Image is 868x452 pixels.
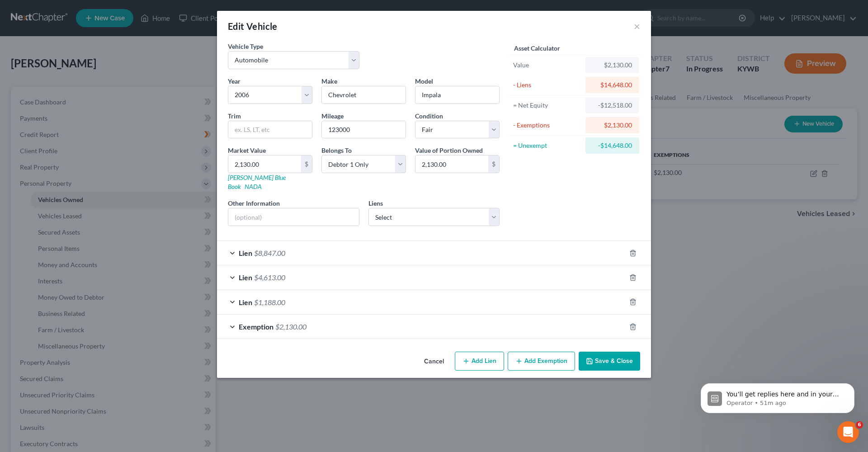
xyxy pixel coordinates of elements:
[514,43,560,53] label: Asset Calculator
[593,121,632,130] div: $2,130.00
[228,155,301,173] input: 0.00
[14,122,138,138] b: [PERSON_NAME][EMAIL_ADDRESS][DOMAIN_NAME]
[634,21,640,32] button: ×
[593,101,632,110] div: -$12,518.00
[593,141,632,150] div: -$14,648.00
[7,98,148,167] div: You’ll get replies here and in your email:✉️[PERSON_NAME][EMAIL_ADDRESS][DOMAIN_NAME]Our usual re...
[687,364,868,428] iframe: Intercom notifications message
[228,208,359,226] input: (optional)
[254,249,285,257] span: $8,847.00
[275,322,307,331] span: $2,130.00
[513,141,581,150] div: = Unexempt
[228,121,312,138] input: ex. LS, LT, etc
[228,76,241,86] label: Year
[321,77,337,85] span: Make
[228,111,241,121] label: Trim
[837,421,859,443] iframe: Intercom live chat
[228,20,278,33] div: Edit Vehicle
[14,143,141,161] div: Our usual reply time 🕒
[7,71,174,98] div: user says…
[28,296,36,303] button: Gif picker
[508,352,575,371] button: Add Exemption
[513,80,581,89] div: - Liens
[415,86,499,104] input: ex. Altima
[155,292,170,307] button: Send a message…
[239,273,252,282] span: Lien
[254,298,285,306] span: $1,188.00
[14,104,141,139] div: You’ll get replies here and in your email: ✉️
[228,174,286,190] a: [PERSON_NAME] Blue Book
[228,198,280,208] label: Other Information
[415,111,443,121] label: Condition
[26,5,40,19] img: Profile image for Operator
[322,121,406,138] input: --
[239,298,252,306] span: Lien
[228,42,263,51] label: Vehicle Type
[14,296,21,303] button: Emoji picker
[7,98,174,187] div: Operator says…
[579,352,640,371] button: Save & Close
[245,183,262,190] a: NADA
[593,80,632,89] div: $14,648.00
[368,198,383,208] label: Liens
[239,322,274,331] span: Exemption
[856,421,863,428] span: 6
[8,277,173,292] textarea: Message…
[239,249,252,257] span: Lien
[593,61,632,70] div: $2,130.00
[415,155,488,173] input: 0.00
[22,153,65,160] b: A few hours
[321,111,344,121] label: Mileage
[228,146,266,155] label: Market Value
[513,101,581,110] div: = Net Equity
[108,76,166,85] div: Got it - thank you!
[513,121,581,130] div: - Exemptions
[158,4,175,21] button: Home
[254,273,285,282] span: $4,613.00
[301,155,312,173] div: $
[417,353,451,371] button: Cancel
[455,352,504,371] button: Add Lien
[321,146,352,154] span: Belongs To
[43,296,50,303] button: Upload attachment
[488,155,499,173] div: $
[14,168,70,174] div: Operator • 51m ago
[322,86,406,104] input: ex. Nissan
[415,76,433,86] label: Model
[101,71,174,91] div: Got it - thank you!
[513,61,581,70] div: Value
[44,11,113,20] p: The team can also help
[6,4,23,21] button: go back
[44,5,76,11] h1: Operator
[415,146,483,155] label: Value of Portion Owned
